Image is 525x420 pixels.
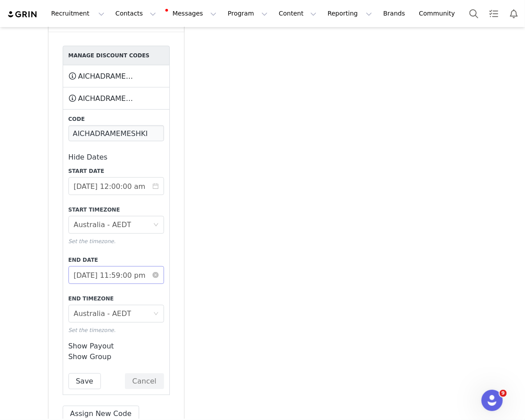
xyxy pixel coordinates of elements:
[414,4,465,24] a: Community
[74,305,132,322] div: Australia - AEDT
[322,4,377,24] button: Reporting
[68,153,108,161] a: Hide Dates
[7,7,251,17] body: Rich Text Area. Press ALT-0 for help.
[484,4,504,24] a: Tasks
[68,266,164,284] input: Select Date and Time
[273,4,322,24] button: Content
[68,237,164,245] p: Set the timezone.
[504,4,524,24] button: Notifications
[68,256,164,264] label: End Date
[68,352,112,361] a: Show Group
[378,4,413,24] a: Brands
[68,125,164,141] input: CODE
[500,390,507,397] span: 9
[222,4,273,24] button: Program
[464,4,484,24] button: Search
[68,177,164,195] input: Select Date and Time
[162,4,222,24] button: Messages
[68,295,164,303] label: End Timezone
[481,390,503,411] iframe: Intercom live chat
[152,183,159,189] i: icon: calendar
[74,216,132,233] div: Australia - AEDT
[153,222,159,228] i: icon: down
[78,93,136,104] span: AICHADRAMEMESHKI
[125,373,164,389] button: Cancel
[68,115,164,123] label: Code
[68,206,164,214] label: Start Timezone
[46,4,110,24] button: Recruitment
[68,373,101,389] button: Save
[68,167,164,175] label: Start Date
[152,272,159,278] i: icon: close-circle
[110,4,161,24] button: Contacts
[7,10,38,19] img: grin logo
[78,71,136,82] span: AICHADRAMEMESHKI
[153,311,159,317] i: icon: down
[68,52,164,60] div: Manage Discount Codes
[68,342,114,350] a: Show Payout
[68,326,164,334] p: Set the timezone.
